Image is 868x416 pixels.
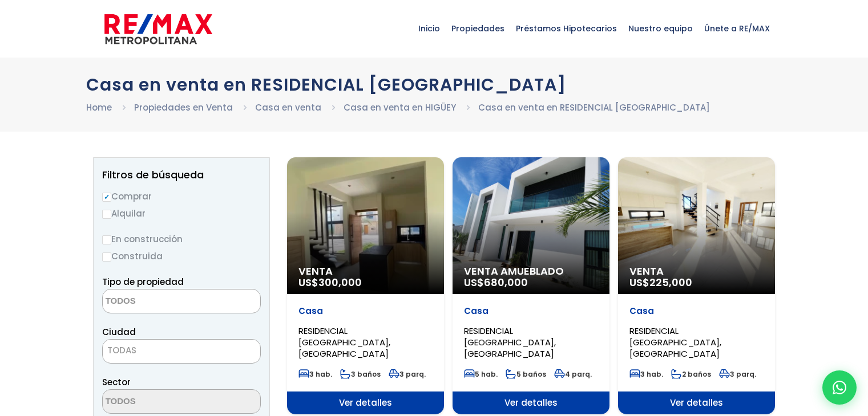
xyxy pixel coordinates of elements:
[102,235,111,244] input: En construcción
[287,157,444,414] a: Venta US$300,000 Casa RESIDENCIAL [GEOGRAPHIC_DATA], [GEOGRAPHIC_DATA] 3 hab. 3 baños 3 parq. Ver...
[699,11,776,46] span: Únete a RE/MAX
[484,275,528,289] span: 680,000
[298,325,390,360] span: RESIDENCIAL [GEOGRAPHIC_DATA], [GEOGRAPHIC_DATA]
[102,169,261,181] h2: Filtros de búsqueda
[103,342,260,358] span: TODAS
[86,101,112,113] a: Home
[134,101,233,113] a: Propiedades en Venta
[102,252,111,262] input: Construida
[389,369,426,379] span: 3 parq.
[629,325,721,360] span: RESIDENCIAL [GEOGRAPHIC_DATA], [GEOGRAPHIC_DATA]
[298,305,433,317] p: Casa
[102,232,261,246] label: En construcción
[102,193,111,202] input: Comprar
[453,157,609,414] a: Venta Amueblado US$680,000 Casa RESIDENCIAL [GEOGRAPHIC_DATA], [GEOGRAPHIC_DATA] 5 hab. 5 baños 4...
[618,391,775,414] span: Ver detalles
[623,11,699,46] span: Nuestro equipo
[340,369,381,379] span: 3 baños
[629,369,663,379] span: 3 hab.
[103,390,213,414] textarea: Search
[107,344,136,356] span: TODAS
[506,369,546,379] span: 5 baños
[102,339,261,364] span: TODAS
[464,266,598,277] span: Venta Amueblado
[102,189,261,203] label: Comprar
[464,275,528,289] span: US$
[629,305,764,317] p: Casa
[102,276,184,288] span: Tipo de propiedad
[255,101,321,113] a: Casa en venta
[287,391,444,414] span: Ver detalles
[102,206,261,221] label: Alquilar
[86,75,782,95] h1: Casa en venta en RESIDENCIAL [GEOGRAPHIC_DATA]
[649,275,692,289] span: 225,000
[464,305,598,317] p: Casa
[104,12,212,46] img: remax-metropolitana-logo
[344,101,456,113] a: Casa en venta en HIGÜEY
[453,391,609,414] span: Ver detalles
[719,369,756,379] span: 3 parq.
[446,11,510,46] span: Propiedades
[510,11,623,46] span: Préstamos Hipotecarios
[554,369,592,379] span: 4 parq.
[464,369,498,379] span: 5 hab.
[102,326,136,338] span: Ciudad
[298,275,362,289] span: US$
[629,266,764,277] span: Venta
[629,275,692,289] span: US$
[478,100,710,115] li: Casa en venta en RESIDENCIAL [GEOGRAPHIC_DATA]
[103,289,213,314] textarea: Search
[464,325,556,360] span: RESIDENCIAL [GEOGRAPHIC_DATA], [GEOGRAPHIC_DATA]
[102,210,111,219] input: Alquilar
[413,11,446,46] span: Inicio
[318,275,362,289] span: 300,000
[102,249,261,263] label: Construida
[298,369,332,379] span: 3 hab.
[671,369,711,379] span: 2 baños
[298,266,433,277] span: Venta
[102,376,131,388] span: Sector
[618,157,775,414] a: Venta US$225,000 Casa RESIDENCIAL [GEOGRAPHIC_DATA], [GEOGRAPHIC_DATA] 3 hab. 2 baños 3 parq. Ver...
